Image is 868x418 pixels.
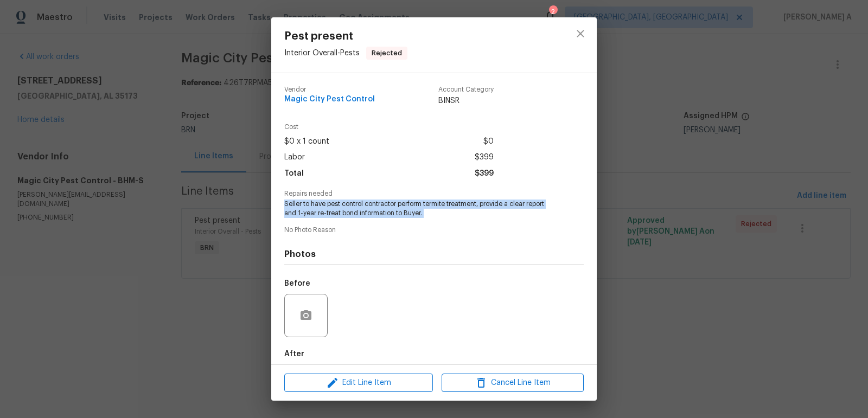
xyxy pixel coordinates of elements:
h4: Photos [284,249,584,260]
h5: Before [284,280,310,287]
button: Edit Line Item [284,374,433,393]
span: Labor [284,150,305,165]
h5: After [284,350,304,358]
span: Cost [284,124,494,131]
span: Rejected [367,48,406,59]
span: $0 x 1 count [284,134,329,150]
span: No Photo Reason [284,227,584,234]
span: $399 [475,150,494,165]
span: Total [284,166,304,182]
span: Seller to have pest control contractor perform termite treatment, provide a clear report and 1-ye... [284,200,554,218]
span: $399 [475,166,494,182]
span: Magic City Pest Control [284,95,375,104]
button: close [567,21,593,47]
div: 2 [549,7,557,17]
span: Cancel Line Item [445,376,580,390]
button: Cancel Line Item [442,374,584,393]
span: Account Category [438,86,494,93]
span: Edit Line Item [288,376,430,390]
span: Interior Overall - Pests [284,49,360,57]
span: Repairs needed [284,190,584,197]
span: $0 [483,134,494,150]
span: Pest present [284,30,407,42]
span: BINSR [438,95,494,106]
span: Vendor [284,86,375,93]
